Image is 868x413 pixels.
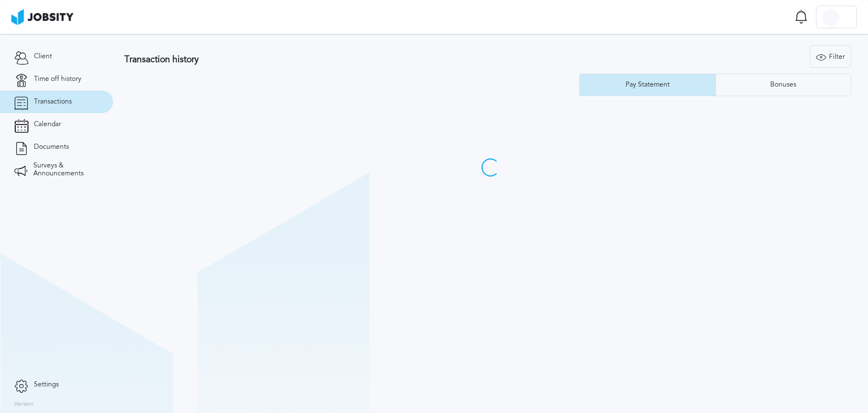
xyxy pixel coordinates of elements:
[14,401,35,408] label: Version:
[810,45,851,68] button: Filter
[124,54,522,64] h3: Transaction history
[34,53,52,61] span: Client
[11,9,73,25] img: ab4bad089aa723f57921c736e9817d99.png
[33,162,99,178] span: Surveys & Announcements
[579,74,715,96] button: Pay Statement
[34,75,81,83] span: Time off history
[34,143,69,151] span: Documents
[34,121,61,128] span: Calendar
[620,81,675,89] div: Pay Statement
[810,46,850,68] div: Filter
[715,74,852,96] button: Bonuses
[765,81,802,89] div: Bonuses
[34,98,72,106] span: Transactions
[34,381,59,389] span: Settings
